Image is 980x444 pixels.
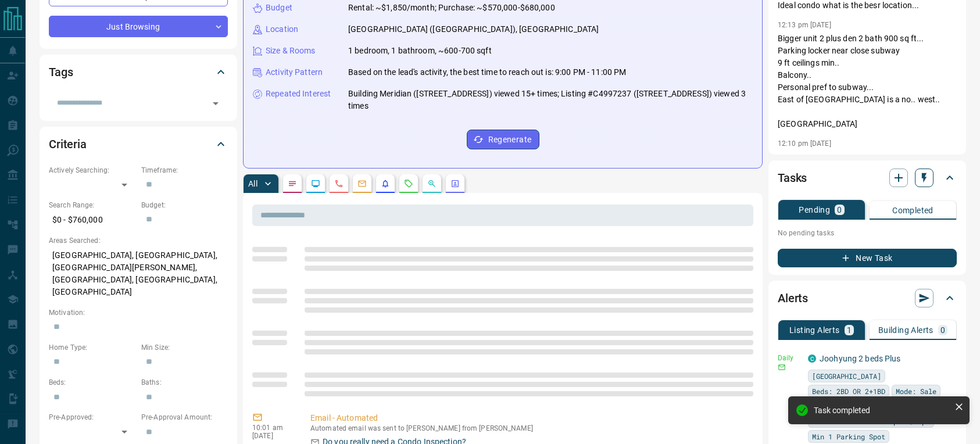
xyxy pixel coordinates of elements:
[266,66,323,78] p: Activity Pattern
[812,431,885,442] span: Min 1 Parking Spot
[49,246,228,302] p: [GEOGRAPHIC_DATA], [GEOGRAPHIC_DATA], [GEOGRAPHIC_DATA][PERSON_NAME], [GEOGRAPHIC_DATA], [GEOGRAP...
[49,63,73,81] h2: Tags
[878,326,933,334] p: Building Alerts
[49,307,228,318] p: Motivation:
[450,179,460,188] svg: Agent Actions
[348,2,555,14] p: Rental: ~$1,850/month; Purchase: ~$570,000-$680,000
[266,2,292,14] p: Budget
[141,165,228,176] p: Timeframe:
[847,326,852,334] p: 1
[49,210,135,230] p: $0 - $760,000
[837,206,842,214] p: 0
[778,224,957,242] p: No pending tasks
[778,164,957,192] div: Tasks
[789,326,840,334] p: Listing Alerts
[778,169,807,187] h2: Tasks
[892,206,933,214] p: Completed
[49,135,87,153] h2: Criteria
[49,342,135,353] p: Home Type:
[310,424,749,432] p: Automated email was sent to [PERSON_NAME] from [PERSON_NAME]
[49,235,228,246] p: Areas Searched:
[812,370,881,382] span: [GEOGRAPHIC_DATA]
[814,406,950,415] div: Task completed
[940,326,945,334] p: 0
[266,23,298,35] p: Location
[49,200,135,210] p: Search Range:
[896,385,936,397] span: Mode: Sale
[348,88,753,112] p: Building Meridian ([STREET_ADDRESS]) viewed 15+ times; Listing #C4997237 ([STREET_ADDRESS]) viewe...
[248,180,257,188] p: All
[310,412,749,424] p: Email - Automated
[141,412,228,422] p: Pre-Approval Amount:
[778,139,831,148] p: 12:10 pm [DATE]
[49,130,228,158] div: Criteria
[49,412,135,422] p: Pre-Approved:
[49,58,228,86] div: Tags
[778,353,801,363] p: Daily
[404,179,413,188] svg: Requests
[799,206,830,214] p: Pending
[427,179,437,188] svg: Opportunities
[381,179,390,188] svg: Listing Alerts
[311,179,320,188] svg: Lead Browsing Activity
[141,342,228,353] p: Min Size:
[49,16,228,37] div: Just Browsing
[141,377,228,388] p: Baths:
[288,179,297,188] svg: Notes
[266,88,331,100] p: Repeated Interest
[252,424,293,432] p: 10:01 am
[778,363,786,371] svg: Email
[778,21,831,29] p: 12:13 pm [DATE]
[141,200,228,210] p: Budget:
[208,95,224,112] button: Open
[812,385,885,397] span: Beds: 2BD OR 2+1BD
[49,377,135,388] p: Beds:
[49,165,135,176] p: Actively Searching:
[778,284,957,312] div: Alerts
[778,289,808,307] h2: Alerts
[778,249,957,267] button: New Task
[266,45,316,57] p: Size & Rooms
[334,179,344,188] svg: Calls
[357,179,367,188] svg: Emails
[778,33,957,130] p: Bigger unit 2 plus den 2 bath 900 sq ft... Parking locker near close subway 9 ft ceilings min.. B...
[808,355,816,363] div: condos.ca
[348,45,492,57] p: 1 bedroom, 1 bathroom, ~600-700 sqft
[467,130,539,149] button: Regenerate
[348,23,599,35] p: [GEOGRAPHIC_DATA] ([GEOGRAPHIC_DATA]), [GEOGRAPHIC_DATA]
[820,354,901,363] a: Joohyung 2 beds Plus
[252,432,293,440] p: [DATE]
[348,66,626,78] p: Based on the lead's activity, the best time to reach out is: 9:00 PM - 11:00 PM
